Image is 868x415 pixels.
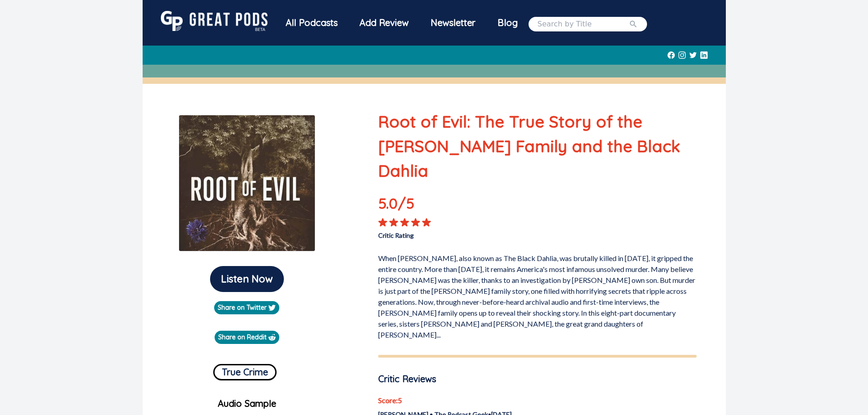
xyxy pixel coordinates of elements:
img: Root of Evil: The True Story of the Hodel Family and the Black Dahlia [179,115,315,251]
a: Newsletter [420,11,487,37]
button: Listen Now [210,266,284,292]
p: Score: 5 [378,395,697,406]
a: Share on Reddit [215,331,279,344]
p: 5.0 /5 [378,192,442,218]
a: True Crime [213,360,277,380]
button: True Crime [213,364,277,380]
p: Critic Reviews [378,372,697,386]
img: GreatPods [161,11,267,31]
p: Root of Evil: The True Story of the [PERSON_NAME] Family and the Black Dahlia [378,109,697,183]
p: Critic Rating [378,227,537,240]
a: All Podcasts [275,11,349,37]
p: Audio Sample [150,397,344,410]
div: Newsletter [420,11,487,35]
a: Share on Twitter [214,301,279,314]
a: Blog [487,11,529,35]
a: Add Review [349,11,420,35]
p: When [PERSON_NAME], also known as The Black Dahlia, was brutally killed in [DATE], it gripped the... [378,249,697,340]
div: All Podcasts [275,11,349,35]
input: Search by Title [538,19,629,30]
